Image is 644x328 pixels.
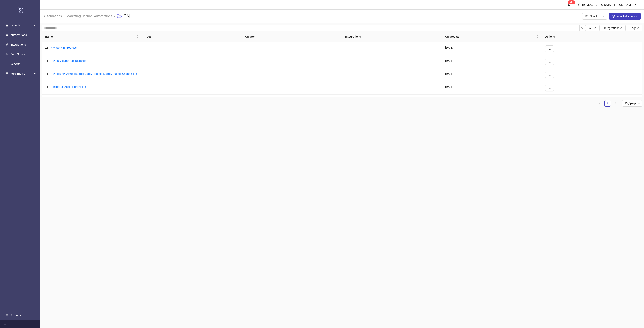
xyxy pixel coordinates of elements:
button: Alldown [586,25,599,31]
span: All [589,26,592,30]
span: folder [45,46,48,49]
span: down [635,3,638,6]
span: ... [548,73,551,76]
button: ... [545,59,554,65]
div: Page Size [622,100,642,107]
span: right [614,102,617,104]
span: folder-add [585,15,588,18]
li: Next Page [612,100,619,107]
a: PN Reports (Asset Library, etc.) [49,85,88,88]
div: [DATE] [442,55,542,68]
a: 1 [605,100,611,106]
a: Settings [10,314,21,317]
a: Marketing Channel Automations [66,14,113,18]
a: PN // SR Volume Cap Reached [49,59,86,62]
span: user [578,3,581,6]
span: plus-circle [612,15,615,18]
h3: PN [123,13,130,20]
a: Data Stores [10,53,25,56]
li: / [114,10,115,23]
th: Integrations [342,31,442,42]
span: down [636,27,639,29]
span: bell [568,3,571,6]
li: / [63,10,65,23]
span: Tags [630,26,639,30]
button: Tagsdown [625,25,642,31]
button: Integrationsdown [599,25,625,31]
div: [DATE] [442,81,542,95]
th: Name [42,31,142,42]
button: New Folder [582,13,607,20]
span: down [594,27,596,29]
span: folder [45,85,48,88]
a: Integrations [10,43,26,46]
span: search [581,27,584,29]
span: Name [45,34,135,39]
a: Automations [10,33,27,37]
a: PN // Security Alerts (Budget Caps, Taboola Status/Budget Change, etc.) [49,72,139,75]
button: ... [545,85,554,91]
a: PN // Work in Progress [49,46,77,49]
span: ... [548,60,551,63]
button: ... [545,72,554,78]
span: folder [45,72,48,75]
div: [DEMOGRAPHIC_DATA][PERSON_NAME] [581,3,635,7]
div: [DATE] [442,68,542,81]
th: Created At [442,31,542,42]
span: Integrations [604,26,622,30]
span: New Folder [590,15,604,18]
a: Automations [43,14,63,18]
span: menu-fold [3,323,6,325]
span: fork [6,72,8,75]
div: [DATE] [442,42,542,55]
a: Reports [10,62,20,66]
button: New Automation [609,13,641,20]
button: right [612,100,619,107]
li: Previous Page [596,100,603,107]
span: Created At [445,34,536,39]
th: Tags [142,31,242,42]
sup: 686 [568,0,575,4]
span: Rule Engine [10,70,33,78]
span: left [598,102,601,104]
span: folder-open [117,14,122,19]
span: folder [45,59,48,62]
th: Actions [542,31,642,42]
th: Creator [242,31,342,42]
span: New Automation [616,15,638,18]
span: 25 / page [624,100,640,106]
span: Launch [10,21,33,29]
span: down [619,27,622,29]
span: ... [548,47,551,50]
button: left [596,100,603,107]
button: ... [545,45,554,52]
li: 1 [604,100,611,107]
span: rocket [6,24,8,27]
span: ... [548,86,551,89]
